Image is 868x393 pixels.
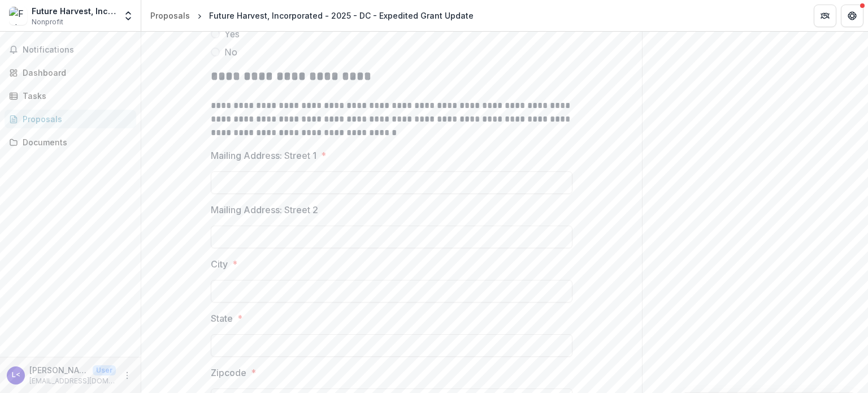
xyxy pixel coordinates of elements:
[9,7,27,25] img: Future Harvest, Incorporated
[32,17,63,27] span: Nonprofit
[120,5,136,27] button: Open entity switcher
[5,41,136,59] button: Notifications
[23,113,127,125] div: Proposals
[29,364,88,376] p: [PERSON_NAME] <[PERSON_NAME][EMAIL_ADDRESS][DOMAIN_NAME]>
[211,312,233,325] p: State
[211,257,228,271] p: City
[211,149,316,162] p: Mailing Address: Street 1
[224,45,237,59] span: No
[23,45,132,55] span: Notifications
[12,372,20,379] div: Leatherman, Grace <grace@futureharvest.org>
[23,90,127,102] div: Tasks
[224,27,240,41] span: Yes
[146,7,478,24] nav: breadcrumb
[146,7,194,24] a: Proposals
[5,63,136,82] a: Dashboard
[32,5,116,17] div: Future Harvest, Incorporated
[120,369,134,382] button: More
[29,376,116,386] p: [EMAIL_ADDRESS][DOMAIN_NAME]
[5,133,136,152] a: Documents
[211,366,246,379] p: Zipcode
[209,10,474,21] div: Future Harvest, Incorporated - 2025 - DC - Expedited Grant Update
[23,67,127,79] div: Dashboard
[814,5,836,27] button: Partners
[23,136,127,148] div: Documents
[93,365,116,375] p: User
[841,5,863,27] button: Get Help
[5,87,136,105] a: Tasks
[150,10,190,21] div: Proposals
[211,203,318,217] p: Mailing Address: Street 2
[5,110,136,128] a: Proposals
